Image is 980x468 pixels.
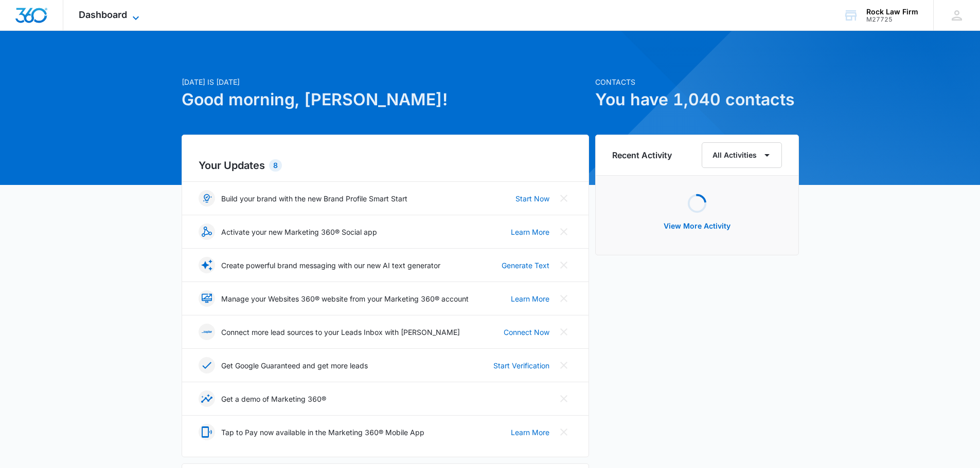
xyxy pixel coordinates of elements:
[221,327,460,338] p: Connect more lead sources to your Leads Inbox with [PERSON_NAME]
[199,158,572,173] h2: Your Updates
[221,227,377,237] p: Activate your new Marketing 360® Social app
[182,77,589,87] p: [DATE] is [DATE]
[515,193,549,204] a: Start Now
[595,77,799,87] p: Contacts
[221,394,326,404] p: Get a demo of Marketing 360®
[556,390,572,407] button: Close
[702,142,782,168] button: All Activities
[493,360,549,371] a: Start Verification
[556,190,572,207] button: Close
[502,260,549,271] a: Generate Text
[556,257,572,273] button: Close
[556,290,572,307] button: Close
[556,424,572,440] button: Close
[79,9,127,20] span: Dashboard
[556,223,572,240] button: Close
[595,87,799,112] h1: You have 1,040 contacts
[221,360,368,371] p: Get Google Guaranteed and get more leads
[866,8,918,16] div: account name
[269,159,282,172] div: 8
[221,293,469,304] p: Manage your Websites 360® website from your Marketing 360® account
[612,149,672,161] h6: Recent Activity
[653,214,741,238] button: View More Activity
[866,16,918,23] div: account id
[221,427,424,438] p: Tap to Pay now available in the Marketing 360® Mobile App
[221,193,407,204] p: Build your brand with the new Brand Profile Smart Start
[504,327,549,338] a: Connect Now
[556,324,572,340] button: Close
[511,227,549,237] a: Learn More
[556,357,572,373] button: Close
[511,427,549,438] a: Learn More
[182,87,589,112] h1: Good morning, [PERSON_NAME]!
[511,293,549,304] a: Learn More
[221,260,440,271] p: Create powerful brand messaging with our new AI text generator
